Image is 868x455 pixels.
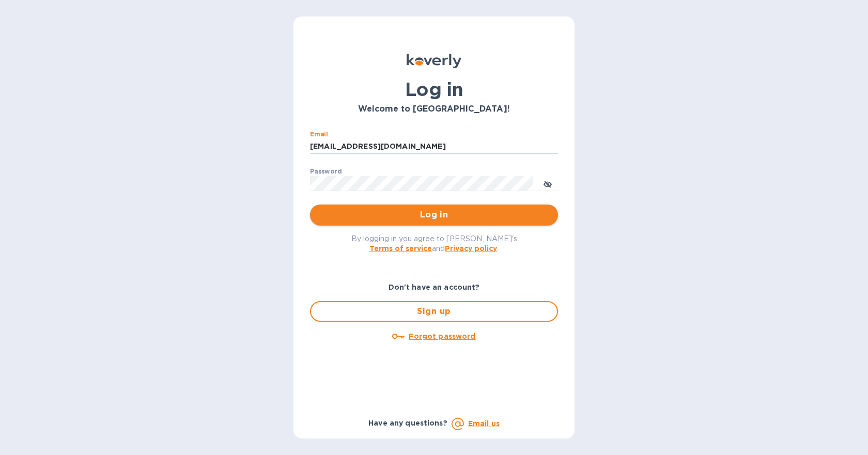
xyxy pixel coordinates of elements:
input: Enter email address [310,139,558,154]
button: Sign up [310,301,558,322]
span: Sign up [319,305,549,318]
b: Have any questions? [368,419,447,427]
b: Don't have an account? [389,283,480,291]
h1: Log in [310,79,558,100]
span: By logging in you agree to [PERSON_NAME]'s and . [351,234,517,253]
button: toggle password visibility [537,173,558,194]
a: Email us [468,419,500,428]
img: Koverly [407,54,461,68]
a: Privacy policy [445,244,497,253]
span: Log in [318,209,550,221]
button: Log in [310,205,558,225]
label: Password [310,168,342,175]
u: Forgot password [409,332,475,340]
a: Terms of service [369,244,432,253]
h3: Welcome to [GEOGRAPHIC_DATA]! [310,104,558,114]
label: Email [310,131,328,137]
